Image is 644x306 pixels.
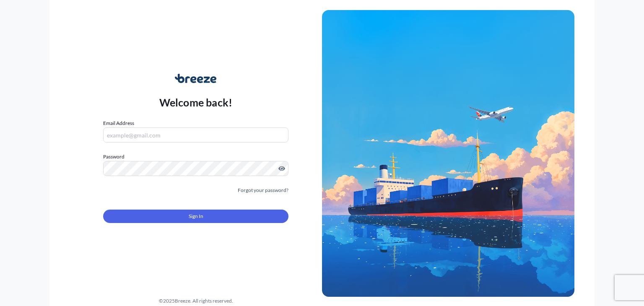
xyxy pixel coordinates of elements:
a: Forgot your password? [238,186,288,194]
button: Sign In [103,210,288,223]
div: © 2025 Breeze. All rights reserved. [70,297,322,305]
label: Password [103,153,288,161]
input: example@gmail.com [103,127,288,143]
label: Email Address [103,119,134,127]
span: Sign In [189,212,203,220]
button: Show password [278,165,285,172]
img: Ship illustration [322,10,574,297]
p: Welcome back! [159,96,233,109]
